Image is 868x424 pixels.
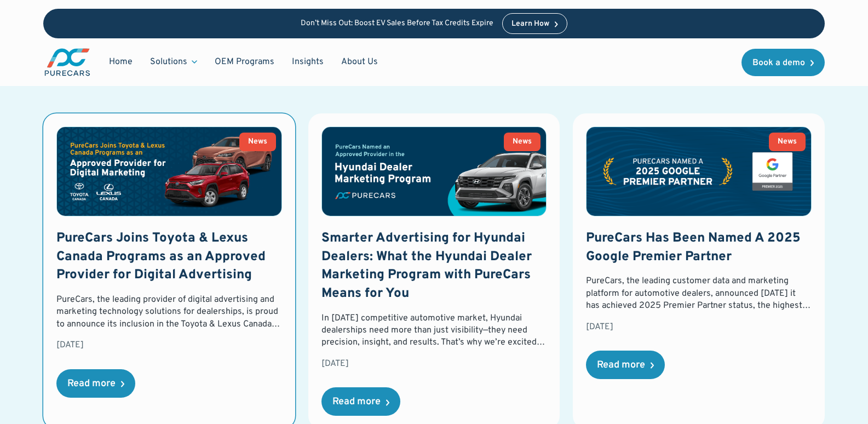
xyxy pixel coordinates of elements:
a: About Us [332,51,387,72]
p: Don’t Miss Out: Boost EV Sales Before Tax Credits Expire [301,19,493,28]
div: PureCars, the leading customer data and marketing platform for automotive dealers, announced [DAT... [586,275,812,312]
a: Book a demo [741,49,825,76]
div: In [DATE] competitive automotive market, Hyundai dealerships need more than just visibility—they ... [321,312,547,349]
h3: Smarter Advertising for Hyundai Dealers: What the Hyundai Dealer Marketing Program with PureCars ... [321,230,547,303]
div: [DATE] [321,358,547,370]
img: purecars logo [43,47,91,77]
a: Learn How [502,13,567,34]
div: Read more [67,379,116,389]
a: OEM Programs [206,51,283,72]
div: [DATE] [586,321,812,333]
h2: More stories [331,45,537,87]
div: Read more [332,397,381,407]
div: Book a demo [752,59,805,67]
div: [DATE] [56,339,282,351]
h3: PureCars Joins Toyota & Lexus Canada Programs as an Approved Provider for Digital Advertising [56,230,282,285]
div: Solutions [141,51,206,72]
div: PureCars, the leading provider of digital advertising and marketing technology solutions for deal... [56,294,282,330]
a: Home [100,51,141,72]
div: Read more [597,360,645,370]
div: News [248,138,267,146]
a: Insights [283,51,332,72]
div: News [513,138,532,146]
a: main [43,47,91,77]
h3: PureCars Has Been Named A 2025 Google Premier Partner [586,230,812,266]
div: Learn How [511,20,549,28]
div: Solutions [150,56,187,68]
div: News [778,138,797,146]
